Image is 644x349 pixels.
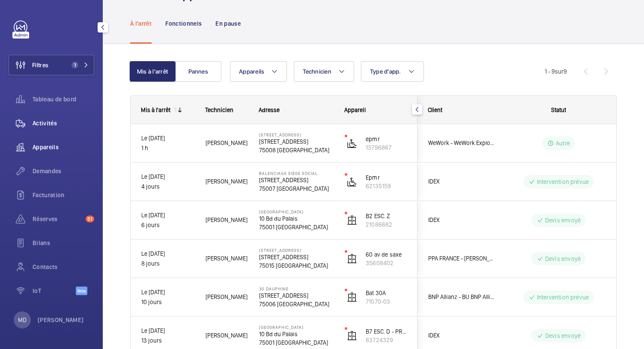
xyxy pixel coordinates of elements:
[366,327,407,336] p: B7 ESC. D - PRINCIPAL
[366,259,407,267] p: 35608402
[545,254,581,263] p: Devis envoyé
[537,293,589,302] p: Intervention prévue
[347,292,357,302] img: elevator.svg
[551,106,566,113] span: Statut
[76,287,87,295] span: Beta
[129,61,176,82] button: Mis à l'arrêt
[366,212,407,220] p: B2 ESC. Z
[259,330,334,338] p: 10 Bd du Palais
[303,68,331,75] span: Technicien
[206,292,248,302] span: [PERSON_NAME]
[141,133,194,143] p: Le [DATE]
[347,331,357,341] img: elevator.svg
[9,55,94,75] button: Filtres1
[141,297,194,307] p: 10 jours
[259,106,280,113] span: Adresse
[259,184,334,193] p: 75007 [GEOGRAPHIC_DATA]
[205,106,233,113] span: Technicien
[259,291,334,300] p: [STREET_ADDRESS]
[141,220,194,230] p: 6 jours
[33,191,94,199] span: Facturation
[428,292,494,302] span: BNP Allianz - BU BNP Allianz
[428,331,494,340] span: IDEX
[366,297,407,306] p: 71070-03
[141,210,194,220] p: Le [DATE]
[141,336,194,346] p: 13 jours
[141,182,194,192] p: 4 jours
[33,287,76,295] span: IoT
[259,209,334,214] p: [GEOGRAPHIC_DATA]
[366,143,407,152] p: 13796867
[72,62,78,68] span: 1
[259,223,334,231] p: 75001 [GEOGRAPHIC_DATA]
[18,316,27,324] p: MD
[33,215,82,223] span: Réserves
[141,172,194,182] p: Le [DATE]
[428,215,494,225] span: IDEX
[556,139,570,148] p: Autre
[366,220,407,229] p: 21086682
[141,326,194,336] p: Le [DATE]
[206,215,248,225] span: [PERSON_NAME]
[347,254,357,264] img: elevator.svg
[347,177,357,187] img: platform_lift.svg
[165,19,202,28] p: Fonctionnels
[259,300,334,308] p: 75006 [GEOGRAPHIC_DATA]
[215,19,241,28] p: En pause
[141,249,194,259] p: Le [DATE]
[33,143,94,151] span: Appareils
[361,61,424,82] button: Type d'app.
[86,216,94,222] span: 51
[206,254,248,263] span: [PERSON_NAME]
[239,68,264,75] span: Appareils
[259,171,334,176] p: Balenciaga siège social
[428,177,494,186] span: IDEX
[33,95,94,104] span: Tableau de bord
[347,138,357,148] img: platform_lift.svg
[175,61,221,82] button: Pannes
[537,177,589,186] p: Intervention prévue
[259,261,334,270] p: 75015 [GEOGRAPHIC_DATA]
[32,61,48,69] span: Filtres
[366,182,407,190] p: 62135159
[344,106,407,113] div: Appareil
[259,137,334,146] p: [STREET_ADDRESS]
[206,331,248,340] span: [PERSON_NAME]
[33,167,94,175] span: Demandes
[545,216,581,225] p: Devis envoyé
[259,132,334,137] p: [STREET_ADDRESS]
[370,68,401,75] span: Type d'app.
[259,253,334,261] p: [STREET_ADDRESS]
[259,325,334,330] p: [GEOGRAPHIC_DATA]
[259,146,334,154] p: 75008 [GEOGRAPHIC_DATA]
[366,173,407,182] p: Epmr
[545,68,567,74] span: 1 - 9 9
[206,138,248,148] span: [PERSON_NAME]
[141,143,194,153] p: 1 h
[347,215,357,225] img: elevator.svg
[294,61,354,82] button: Technicien
[366,135,407,143] p: epmr
[38,316,84,324] p: [PERSON_NAME]
[259,248,334,253] p: [STREET_ADDRESS]
[428,138,494,148] span: WeWork - WeWork Exploitation
[366,289,407,297] p: Bat 30A
[259,338,334,347] p: 75001 [GEOGRAPHIC_DATA]
[141,259,194,269] p: 8 jours
[141,287,194,297] p: Le [DATE]
[259,176,334,184] p: [STREET_ADDRESS]
[366,250,407,259] p: 60 av de saxe
[555,68,563,75] span: sur
[130,19,152,28] p: À l'arrêt
[259,214,334,223] p: 10 Bd du Palais
[545,331,581,340] p: Devis envoyé
[259,286,334,291] p: 30 Dauphine
[33,239,94,247] span: Bilans
[33,119,94,127] span: Activités
[206,177,248,186] span: [PERSON_NAME]
[33,263,94,271] span: Contacts
[141,106,170,113] div: Mis à l'arrêt
[428,106,442,113] span: Client
[366,336,407,344] p: 83724329
[230,61,287,82] button: Appareils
